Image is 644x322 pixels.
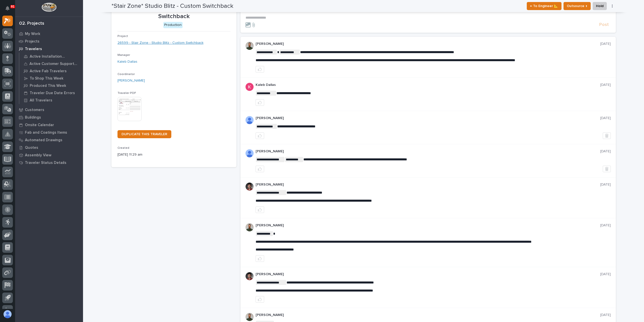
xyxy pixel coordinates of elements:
[246,313,254,321] img: AATXAJw4slNr5ea0WduZQVIpKGhdapBAGQ9xVsOeEvl5=s96-c
[122,132,167,136] span: DUPLICATE THIS TRAVELER
[597,22,611,28] button: Post
[42,3,56,12] img: Workspace Logo
[30,54,79,59] p: Active Installation Travelers
[117,35,128,38] span: Project
[15,159,83,166] a: Traveler Status Details
[600,42,611,46] p: [DATE]
[29,62,79,66] p: Active Customer Support Travelers
[600,83,611,87] p: [DATE]
[256,149,600,154] p: [PERSON_NAME]
[256,83,600,87] p: Kaleb Dallas
[25,153,51,158] p: Assembly View
[111,3,233,10] h2: *Stair Zone* Studio Blitz - Custom Switchback
[600,149,611,154] p: [DATE]
[603,132,611,139] button: Delete post
[15,106,83,114] a: Customers
[15,151,83,159] a: Assembly View
[246,83,254,91] img: ACg8ocJFQJZtOpq0mXhEl6L5cbQXDkmdPAf0fdoBPnlMfqfX=s96-c
[15,38,83,45] a: Projects
[246,42,254,50] img: AATXAJw4slNr5ea0WduZQVIpKGhdapBAGQ9xVsOeEvl5=s96-c
[256,116,600,120] p: [PERSON_NAME]
[596,3,603,9] span: Hold
[25,47,42,51] p: Travelers
[530,3,558,9] span: ← To Engineer 📐
[256,206,264,213] button: like this post
[15,114,83,121] a: Buildings
[19,21,44,26] div: 02. Projects
[117,73,135,76] span: Coordinator
[117,54,130,57] span: Manager
[246,116,254,124] img: AOh14GjpcA6ydKGAvwfezp8OhN30Q3_1BHk5lQOeczEvCIoEuGETHm2tT-JUDAHyqffuBe4ae2BInEDZwLlH3tcCd_oYlV_i4...
[19,97,83,104] a: All Travelers
[599,22,609,28] span: Post
[246,272,254,280] img: ROij9lOReuV7WqYxWfnW
[567,3,587,9] span: Outsource ↑
[19,60,83,67] a: Active Customer Support Travelers
[15,121,83,129] a: Onsite Calendar
[246,149,254,157] img: AOh14GjpcA6ydKGAvwfezp8OhN30Q3_1BHk5lQOeczEvCIoEuGETHm2tT-JUDAHyqffuBe4ae2BInEDZwLlH3tcCd_oYlV_i4...
[117,147,129,150] span: Created
[2,3,13,14] button: Notifications
[246,183,254,191] img: ROij9lOReuV7WqYxWfnW
[117,152,230,157] p: [DATE] 11:29 am
[256,272,600,276] p: [PERSON_NAME]
[256,166,264,172] button: like this post
[117,6,230,20] p: *Stair Zone* Studio Blitz - Custom Switchback
[19,53,83,60] a: Active Installation Travelers
[25,161,66,165] p: Traveler Status Details
[15,144,83,151] a: Quotes
[256,313,600,317] p: [PERSON_NAME]
[25,146,38,150] p: Quotes
[25,115,41,120] p: Buildings
[527,2,561,10] button: ← To Engineer 📐
[2,309,13,319] button: users-avatar
[15,30,83,38] a: My Work
[563,2,591,10] button: Outsource ↑
[30,69,67,74] p: Active Fab Travelers
[600,116,611,120] p: [DATE]
[25,32,40,36] p: My Work
[256,255,264,262] button: like this post
[30,98,52,103] p: All Travelers
[256,66,264,73] button: like this post
[256,183,600,187] p: [PERSON_NAME]
[117,78,145,83] a: [PERSON_NAME]
[25,123,54,127] p: Onsite Calendar
[163,22,183,28] div: Production
[256,132,264,139] button: like this post
[6,6,13,14] div: Notifications91
[600,183,611,187] p: [DATE]
[603,166,611,172] button: Delete post
[117,92,136,95] span: Traveler PDF
[11,5,14,8] p: 91
[19,75,83,82] a: To Shop This Week
[30,84,66,88] p: Produced This Week
[30,76,63,81] p: To Shop This Week
[19,82,83,89] a: Produced This Week
[600,313,611,317] p: [DATE]
[25,108,44,112] p: Customers
[19,89,83,96] a: Traveler Due Date Errors
[256,296,264,303] button: like this post
[117,40,204,46] a: 26599 - Stair Zone - Studio Blitz - Custom Switchback
[117,130,171,138] a: DUPLICATE THIS TRAVELER
[256,42,600,46] p: [PERSON_NAME]
[19,67,83,75] a: Active Fab Travelers
[246,223,254,231] img: AATXAJw4slNr5ea0WduZQVIpKGhdapBAGQ9xVsOeEvl5=s96-c
[15,129,83,136] a: Fab and Coatings Items
[117,59,137,64] a: Kaleb Dallas
[15,45,83,53] a: Travelers
[593,2,607,10] button: Hold
[256,223,600,228] p: [PERSON_NAME]
[256,99,264,106] button: like this post
[15,136,83,144] a: Automated Drawings
[600,272,611,276] p: [DATE]
[25,39,39,44] p: Projects
[25,138,62,142] p: Automated Drawings
[600,223,611,228] p: [DATE]
[30,91,75,95] p: Traveler Due Date Errors
[25,130,67,135] p: Fab and Coatings Items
